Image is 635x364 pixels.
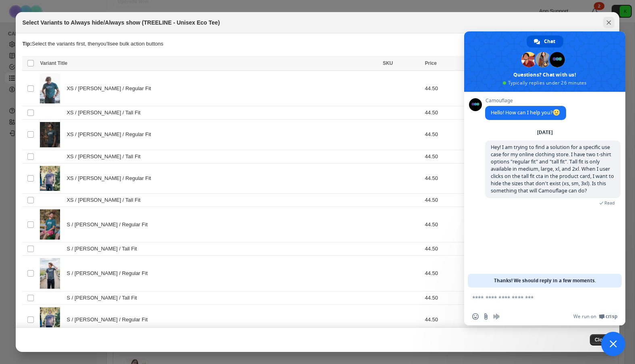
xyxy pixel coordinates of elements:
[491,109,560,116] span: Hello! How can I help you?
[472,287,601,308] textarea: Compose your message...
[66,109,145,117] span: XS / [PERSON_NAME] / Tall Fit
[483,313,489,320] span: Send a file
[422,150,473,163] td: 44.50
[493,313,500,320] span: Audio message
[422,106,473,120] td: 44.50
[573,313,596,320] span: We run on
[66,153,145,161] span: XS / [PERSON_NAME] / Tall Fit
[40,122,60,147] img: DSC08362_8a88aa79-8b24-4d4e-b14b-9a6739f5f5ef.jpg
[422,120,473,150] td: 44.50
[485,98,566,103] span: Camouflage
[604,200,615,206] span: Read
[66,196,145,204] span: XS / [PERSON_NAME] / Tall Fit
[494,274,596,287] span: Thanks! We should reply in a few moments.
[66,85,155,93] span: XS / [PERSON_NAME] / Regular Fit
[66,316,152,324] span: S / [PERSON_NAME] / Regular Fit
[66,174,155,182] span: XS / [PERSON_NAME] / Regular Fit
[66,245,141,253] span: S / [PERSON_NAME] / Tall Fit
[422,256,473,291] td: 44.50
[40,166,60,191] img: Untitled_design_3_f9a67307-6965-4bd2-989a-83c2680ecf81.png
[606,313,617,320] span: Crisp
[422,304,473,335] td: 44.50
[40,307,60,333] img: Untitled_design_3_f9a67307-6965-4bd2-989a-83c2680ecf81.png
[22,19,220,27] h2: Select Variants to Always hide/Always show (TREELINE - Unisex Eco Tee)
[590,334,613,345] button: Close
[422,291,473,304] td: 44.50
[40,60,67,66] span: Variant Title
[537,130,553,135] div: [DATE]
[422,194,473,207] td: 44.50
[422,242,473,256] td: 44.50
[40,209,60,240] img: KindredCoastOakLeaf_10.jpg
[573,313,617,320] a: We run onCrisp
[66,269,152,277] span: S / [PERSON_NAME] / Regular Fit
[66,221,152,229] span: S / [PERSON_NAME] / Regular Fit
[603,17,614,28] button: Close
[383,60,393,66] span: SKU
[472,313,479,320] span: Insert an emoji
[544,35,555,48] span: Chat
[66,130,155,139] span: XS / [PERSON_NAME] / Regular Fit
[422,207,473,242] td: 44.50
[527,35,563,48] a: Chat
[601,332,625,356] a: Close chat
[22,41,32,47] strong: Tip:
[66,294,141,302] span: S / [PERSON_NAME] / Tall Fit
[595,337,608,343] span: Close
[422,163,473,194] td: 44.50
[22,40,612,48] p: Select the variants first, then you'll see bulk action buttons
[491,144,614,194] span: Hey! I am trying to find a solution for a specific use case for my online clothing store. I have ...
[422,71,473,106] td: 44.50
[40,258,60,288] img: KindredCoastRathrevor_24_cfd676fa-7e88-47b9-92b0-2844d2f3c13a.jpg
[425,60,436,66] span: Price
[40,73,60,103] img: IMG_1232.jpg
